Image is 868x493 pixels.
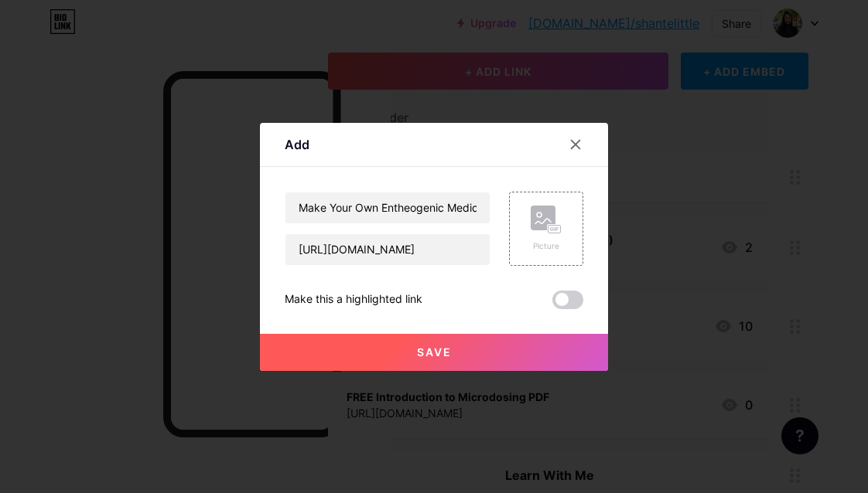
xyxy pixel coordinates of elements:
div: Make this a highlighted link [285,291,422,309]
span: Save [417,345,452,359]
div: Picture [531,240,562,252]
button: Save [260,334,608,371]
input: URL [285,234,490,265]
input: Title [285,192,490,223]
div: Add [285,135,309,154]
